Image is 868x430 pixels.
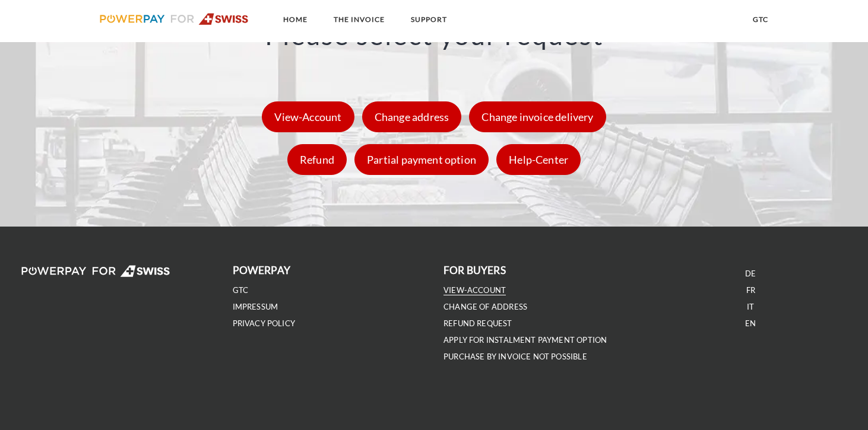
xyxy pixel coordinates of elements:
img: logo-swiss.svg [100,13,249,25]
a: PRIVACY POLICY [233,318,296,329]
a: THE INVOICE [324,9,395,30]
a: IMPRESSUM [233,302,278,312]
a: GTC [743,9,778,30]
img: logo-swiss-white.svg [21,265,170,277]
a: IT [747,302,754,312]
a: View-Account [259,110,357,123]
b: FOR BUYERS [443,264,506,276]
a: EN [745,318,756,329]
div: View-Account [262,101,354,132]
a: SUPPORT [401,9,457,30]
div: Refund [287,144,347,175]
a: Partial payment option [351,153,492,166]
a: CHANGE OF ADDRESS [443,302,527,312]
a: Change address [359,110,465,123]
div: Help-Center [496,144,581,175]
b: POWERPAY [233,264,290,276]
a: PURCHASE BY INVOICE NOT POSSIBLE [443,352,587,362]
a: REFUND REQUEST [443,318,512,329]
div: Change address [362,101,462,132]
div: Change invoice delivery [469,101,606,132]
h3: Please select your request [58,22,810,49]
a: Refund [284,153,350,166]
a: VIEW-ACCOUNT [443,285,506,295]
a: GTC [233,285,249,295]
div: Partial payment option [354,144,489,175]
a: DE [745,269,756,279]
a: FR [746,285,755,295]
a: Change invoice delivery [466,110,609,123]
a: Home [273,9,318,30]
a: APPLY FOR INSTALMENT PAYMENT OPTION [443,335,607,345]
a: Help-Center [493,153,584,166]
